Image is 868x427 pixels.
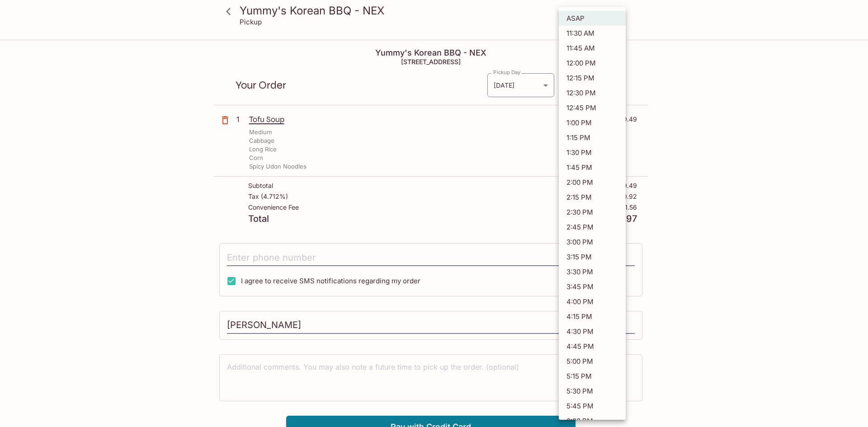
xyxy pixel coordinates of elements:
[559,56,626,70] li: 12:00 PM
[559,115,626,130] li: 1:00 PM
[559,85,626,100] li: 12:30 PM
[559,324,626,339] li: 4:30 PM
[559,130,626,145] li: 1:15 PM
[559,220,626,235] li: 2:45 PM
[559,339,626,354] li: 4:45 PM
[559,384,626,399] li: 5:30 PM
[559,70,626,85] li: 12:15 PM
[559,26,626,41] li: 11:30 AM
[559,41,626,56] li: 11:45 AM
[559,100,626,115] li: 12:45 PM
[559,205,626,220] li: 2:30 PM
[559,369,626,384] li: 5:15 PM
[559,279,626,294] li: 3:45 PM
[559,399,626,413] li: 5:45 PM
[559,160,626,175] li: 1:45 PM
[559,190,626,205] li: 2:15 PM
[559,145,626,160] li: 1:30 PM
[559,354,626,369] li: 5:00 PM
[559,249,626,264] li: 3:15 PM
[559,309,626,324] li: 4:15 PM
[559,294,626,309] li: 4:00 PM
[559,264,626,279] li: 3:30 PM
[559,11,626,26] li: ASAP
[559,175,626,190] li: 2:00 PM
[559,235,626,249] li: 3:00 PM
